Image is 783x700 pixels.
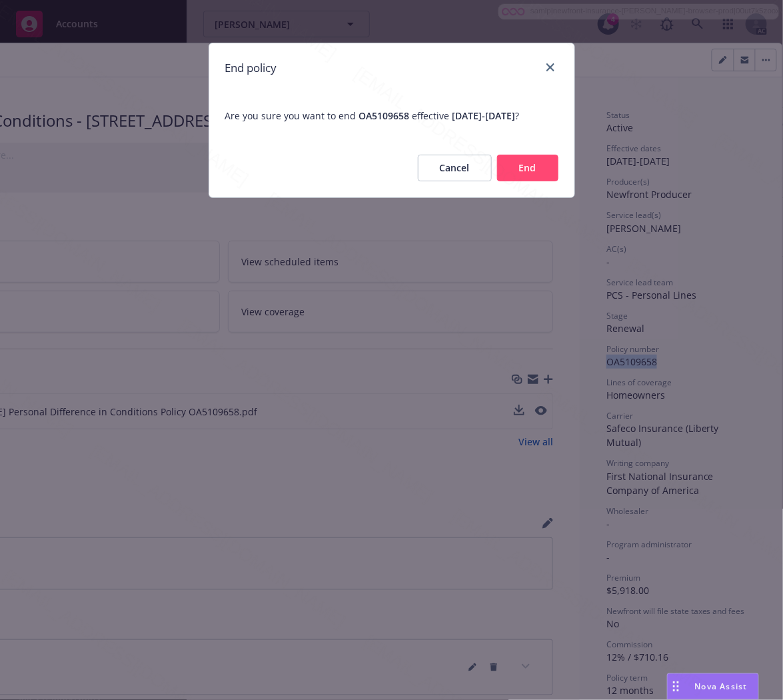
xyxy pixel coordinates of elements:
[667,673,759,700] button: Nova Assist
[497,155,558,181] button: End
[359,109,410,122] span: OA5109658
[668,674,684,699] div: Drag to move
[225,59,277,77] h1: End policy
[542,59,558,75] a: close
[452,109,516,122] span: [DATE] - [DATE]
[695,681,748,692] span: Nova Assist
[209,93,574,139] span: Are you sure you want to end effective ?
[418,155,492,181] button: Cancel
